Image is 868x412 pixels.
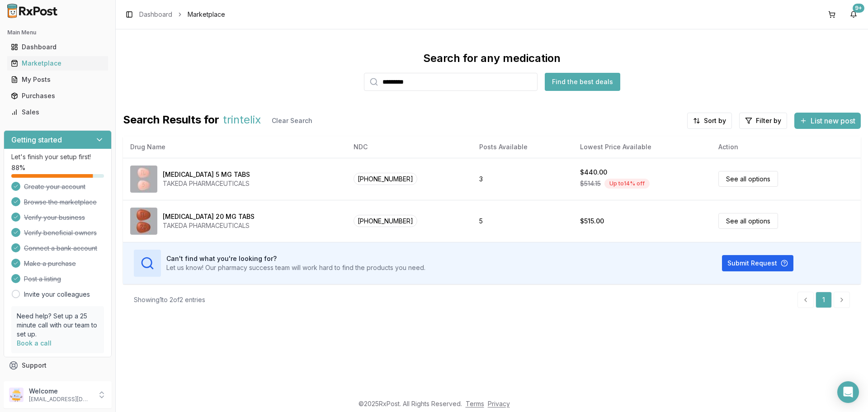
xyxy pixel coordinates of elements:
button: Sales [4,105,112,119]
th: NDC [346,136,472,158]
span: Filter by [756,116,781,125]
h2: Main Menu [7,29,108,36]
button: Find the best deals [545,73,620,91]
span: $514.15 [580,179,601,188]
span: Post a listing [24,275,61,284]
a: Book a call [17,339,52,347]
span: [PHONE_NUMBER] [354,215,417,227]
td: 3 [472,158,573,200]
h3: Can't find what you're looking for? [166,254,425,263]
a: Marketplace [7,55,108,71]
a: See all options [718,213,778,229]
div: Marketplace [11,59,104,68]
div: Search for any medication [423,51,561,66]
a: Dashboard [7,39,108,55]
button: List new post [794,113,861,129]
div: Sales [11,108,104,117]
span: Verify your business [24,213,85,222]
div: [MEDICAL_DATA] 20 MG TABS [163,212,255,221]
button: Dashboard [4,40,112,54]
button: Purchases [4,89,112,103]
th: Action [711,136,861,158]
img: Trintellix 5 MG TABS [130,166,157,193]
button: 9+ [846,7,861,22]
img: Trintellix 20 MG TABS [130,208,157,235]
div: Up to 14 % off [604,179,650,189]
a: 1 [816,292,832,308]
button: Filter by [739,113,787,129]
button: Support [4,357,112,374]
img: RxPost Logo [4,4,61,18]
th: Drug Name [123,136,346,158]
span: List new post [811,115,855,126]
div: $515.00 [580,217,604,226]
div: Purchases [11,91,104,100]
span: Search Results for [123,113,219,129]
p: Let us know! Our pharmacy success team will work hard to find the products you need. [166,263,425,272]
div: My Posts [11,75,104,84]
nav: pagination [797,292,850,308]
span: [PHONE_NUMBER] [354,173,417,185]
h3: Getting started [11,134,62,145]
span: Feedback [22,377,52,386]
button: My Posts [4,72,112,87]
span: Verify beneficial owners [24,228,97,237]
span: trintelix [223,113,261,129]
a: Terms [466,400,484,407]
a: List new post [794,117,861,126]
div: [MEDICAL_DATA] 5 MG TABS [163,170,250,179]
a: Sales [7,104,108,120]
a: See all options [718,171,778,187]
span: Marketplace [188,10,225,19]
td: 5 [472,200,573,242]
span: Connect a bank account [24,244,97,253]
span: 88 % [11,163,25,172]
button: Marketplace [4,56,112,71]
a: My Posts [7,71,108,88]
div: TAKEDA PHARMACEUTICALS [163,179,250,188]
div: 9+ [853,4,864,13]
button: Clear Search [264,113,320,129]
a: Privacy [488,400,510,407]
button: Feedback [4,374,112,390]
th: Lowest Price Available [573,136,711,158]
p: Let's finish your setup first! [11,152,104,161]
p: Need help? Set up a 25 minute call with our team to set up. [17,312,99,339]
a: Dashboard [139,10,172,19]
div: TAKEDA PHARMACEUTICALS [163,221,255,230]
p: [EMAIL_ADDRESS][DOMAIN_NAME] [29,396,92,403]
span: Browse the marketplace [24,198,97,207]
img: User avatar [9,388,24,402]
div: $440.00 [580,168,607,177]
div: Open Intercom Messenger [837,381,859,403]
button: Sort by [687,113,732,129]
span: Create your account [24,182,85,191]
p: Welcome [29,387,92,396]
a: Purchases [7,88,108,104]
span: Make a purchase [24,259,76,268]
div: Dashboard [11,43,104,52]
th: Posts Available [472,136,573,158]
div: Showing 1 to 2 of 2 entries [134,295,205,304]
button: Submit Request [722,255,793,271]
a: Invite your colleagues [24,290,90,299]
nav: breadcrumb [139,10,225,19]
span: Sort by [704,116,726,125]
